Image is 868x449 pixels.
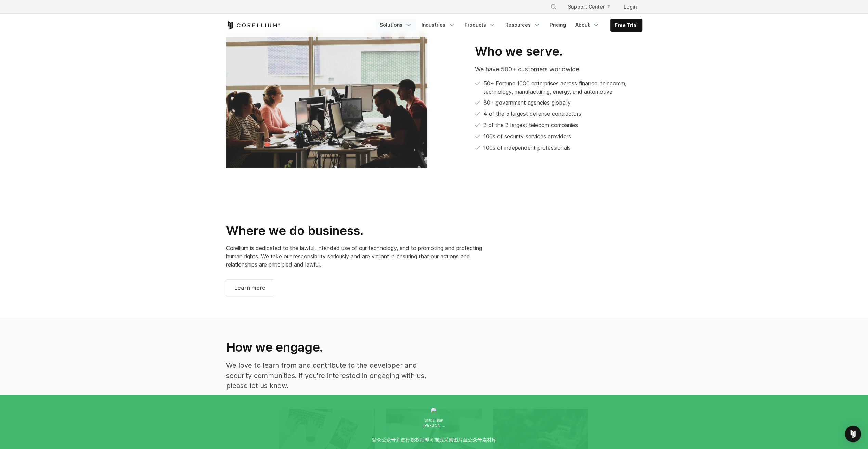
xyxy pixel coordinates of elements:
a: Resources [501,19,544,31]
h2: Where we do business. [226,223,500,239]
a: Products [461,19,500,31]
div: Open Intercom Messenger [845,426,861,442]
a: Support Center [562,1,616,13]
li: 100s of independent professionals [475,144,642,152]
span: Learn more [234,284,265,292]
li: 30+ government agencies globally [475,98,642,107]
span: Corellium is dedicated to the lawful, intended use of our technology, and to promoting and protec... [226,245,482,268]
a: Corellium Home [226,21,281,29]
li: 50+ Fortune 1000 enterprises across finance, telecomm, technology, manufacturing, energy, and aut... [475,79,642,96]
a: About [571,19,604,31]
a: Pricing [546,19,570,31]
li: 4 of the 5 largest defense contractors [475,110,642,118]
p: We have 500+ customers worldwide. [475,65,642,74]
h2: How we engage. [226,340,427,355]
div: Navigation Menu [376,19,642,32]
li: 2 of the 3 largest telecom companies [475,121,642,130]
a: Login [618,1,642,13]
img: CORE_Customers-Worldwide [226,32,427,168]
li: 100s of security services providers [475,132,642,141]
h2: Who we serve. [475,44,642,59]
button: Search [547,1,560,13]
a: Learn more [226,280,274,296]
a: Free Trial [611,19,642,31]
a: Industries [417,19,459,31]
a: Solutions [376,19,416,31]
p: We love to learn from and contribute to the developer and security communities. If you're interes... [226,360,427,391]
div: Navigation Menu [542,1,642,13]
